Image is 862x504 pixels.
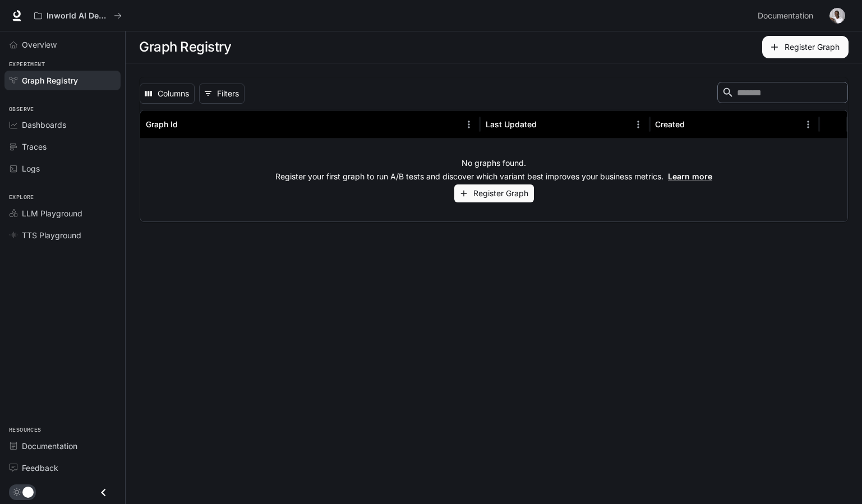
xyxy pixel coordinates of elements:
[4,137,121,156] a: Traces
[538,116,555,133] button: Sort
[22,485,34,498] span: Dark mode toggle
[22,119,66,131] span: Dashboards
[22,207,82,219] span: LLM Playground
[462,158,526,169] p: No graphs found.
[630,116,647,133] button: Menu
[668,172,712,181] a: Learn more
[22,229,81,241] span: TTS Playground
[454,184,534,203] button: Register Graph
[91,481,116,504] button: Close drawer
[199,84,245,104] button: Show filters
[22,163,40,174] span: Logs
[4,458,121,478] a: Feedback
[753,4,822,27] a: Documentation
[4,204,121,223] a: LLM Playground
[4,159,121,178] a: Logs
[22,75,78,86] span: Graph Registry
[800,116,817,133] button: Menu
[179,116,196,133] button: Sort
[4,115,121,135] a: Dashboards
[275,171,712,182] p: Register your first graph to run A/B tests and discover which variant best improves your business...
[717,82,848,105] div: Search
[139,36,231,58] h1: Graph Registry
[486,119,537,129] div: Last Updated
[762,36,849,58] button: Register Graph
[460,116,477,133] button: Menu
[22,462,58,474] span: Feedback
[22,39,57,50] span: Overview
[29,4,127,27] button: All workspaces
[22,440,77,452] span: Documentation
[4,225,121,245] a: TTS Playground
[758,9,813,23] span: Documentation
[47,11,109,21] p: Inworld AI Demos
[4,436,121,456] a: Documentation
[22,141,47,152] span: Traces
[829,8,845,24] img: User avatar
[826,4,849,27] button: User avatar
[4,35,121,54] a: Overview
[146,119,178,129] div: Graph Id
[686,116,703,133] button: Sort
[140,84,195,104] button: Select columns
[655,119,685,129] div: Created
[4,71,121,90] a: Graph Registry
